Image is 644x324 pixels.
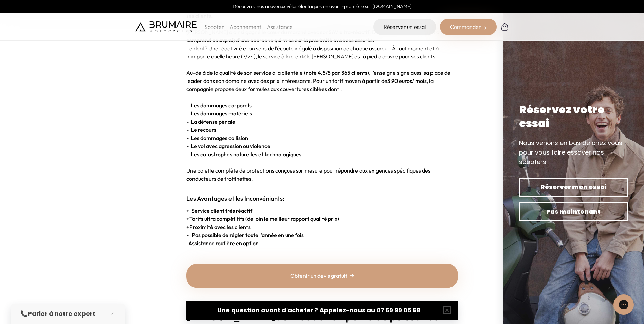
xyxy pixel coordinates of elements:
strong: - Les dommages collision [186,134,248,141]
strong: 3,90 euros/ mois [387,77,427,84]
strong: + Service client très réactif [186,207,252,214]
iframe: Gorgias live chat messenger [610,292,637,317]
img: Panier [501,23,509,31]
span: Une palette complète de protections conçues sur mesure pour répondre aux exigences spécifiques de... [186,167,430,182]
a: Assistance [267,23,293,30]
span: + [186,223,189,230]
strong: noté 4.5/5 par 365 clients [306,69,367,76]
span: Les Avantages et les Inconvéniants [186,195,283,202]
strong: Assistance routière en option [186,240,259,247]
strong: : [186,195,284,202]
a: Réserver un essai [373,19,436,35]
strong: Tarifs ultra compétitifs (de loin le meilleur rapport qualité prix) [186,215,339,222]
p: Le deal ? Une réactivité et un sens de l'écoute inégalé à disposition de chaque assureur. À tout ... [186,44,458,60]
a: Obtenir un devis gratuit [186,264,458,288]
a: Abonnement [229,23,261,30]
strong: - Les dommages matériels [186,110,252,117]
span: + [186,215,189,222]
strong: - Les catastrophes naturelles et technologiques [186,151,301,158]
strong: - Le recours [186,126,216,133]
img: right-arrow.png [350,274,354,278]
strong: - Le vol avec agression ou violence [186,143,270,149]
strong: Proximité avec les clients [186,223,251,230]
img: right-arrow-2.png [482,26,486,30]
span: [PERSON_NAME] a ainsi gagné le cœur du marché avec son . D’ailleurs, elle se vante (et on compren... [186,29,442,43]
span: Au-delà de la qualité de son service à la clientèle ( ), l’enseigne signe aussi sa place de leade... [186,69,450,92]
p: Scooter [205,23,224,31]
strong: - La défense pénale [186,118,235,125]
span: - [186,240,188,247]
div: Commander [440,19,497,35]
strong: - Les dommages corporels [186,102,252,109]
img: Brumaire Motocycles [135,21,197,32]
span: - Pas possible de régler toute l'année en une fois [186,232,304,238]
